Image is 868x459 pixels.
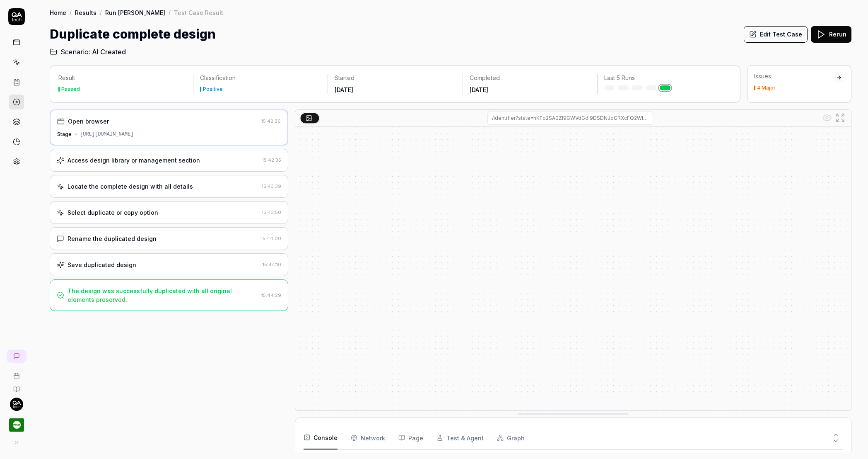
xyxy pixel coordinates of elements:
div: / [70,8,72,17]
span: AI Created [92,47,126,57]
div: Test Case Result [174,8,223,17]
button: Pricer.com Logo [3,411,29,434]
div: 4 Major [757,85,776,90]
div: The design was successfully duplicated with all original elements preserved. [68,287,258,304]
button: Network [351,426,385,449]
time: 15:44:10 [263,262,281,267]
a: Scenario:AI Created [50,47,126,57]
p: Last 5 Runs [604,74,725,82]
span: Scenario: [59,47,90,57]
button: Page [398,426,423,449]
time: 15:44:29 [261,292,281,298]
div: Passed [61,87,80,92]
a: New conversation [7,350,27,363]
button: Open in full screen [834,111,847,124]
button: Console [304,426,338,449]
div: Save duplicated design [68,260,136,269]
h1: Duplicate complete design [50,25,216,44]
a: Run [PERSON_NAME] [105,8,165,17]
div: / [169,8,171,17]
a: Results [75,8,96,17]
div: Locate the complete design with all details [68,182,193,191]
p: Classification [200,74,321,82]
time: 15:42:35 [262,157,281,163]
button: Graph [497,426,525,449]
div: Stage [57,131,72,138]
button: Rerun [811,26,851,43]
p: Started [335,74,456,82]
a: Book a call with us [3,366,29,379]
a: Documentation [3,379,29,393]
button: Test & Agent [436,426,484,449]
p: Completed [470,74,591,82]
div: Open browser [68,117,109,126]
div: Rename the duplicated design [68,234,157,243]
time: 15:43:50 [262,209,281,215]
time: [DATE] [335,86,353,93]
time: 15:43:39 [262,183,281,189]
time: 15:42:26 [261,118,281,124]
button: Edit Test Case [744,26,808,43]
div: Select duplicate or copy option [68,208,158,217]
div: / [100,8,102,17]
img: 7ccf6c19-61ad-4a6c-8811-018b02a1b829.jpg [10,398,23,411]
p: Result [58,74,186,82]
div: Issues [754,72,834,80]
div: [URL][DOMAIN_NAME] [80,131,134,138]
a: Home [50,8,66,17]
button: Show all interative elements [820,111,834,124]
div: Positive [203,87,223,92]
time: [DATE] [470,86,488,93]
img: Pricer.com Logo [9,418,24,432]
time: 15:44:00 [261,236,281,241]
div: Access design library or management section [68,156,200,165]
